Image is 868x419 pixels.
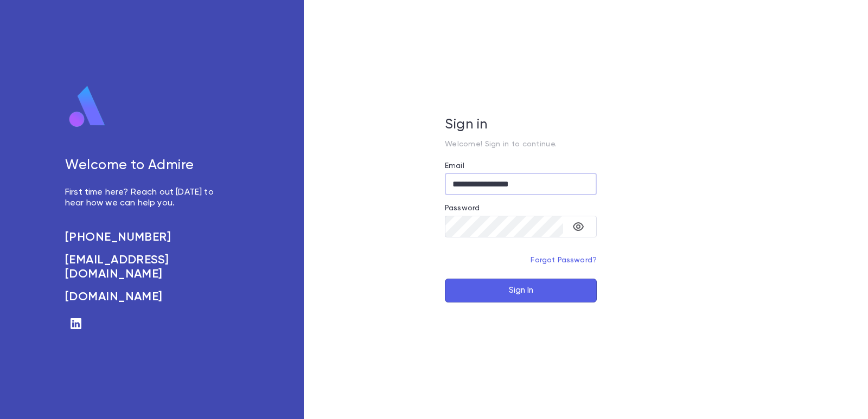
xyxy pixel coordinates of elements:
[65,158,226,174] h5: Welcome to Admire
[445,162,464,170] label: Email
[567,216,589,237] button: toggle password visibility
[65,187,226,209] p: First time here? Reach out [DATE] to hear how we can help you.
[445,279,597,302] button: Sign In
[65,85,110,128] img: logo
[445,204,480,212] label: Password
[531,256,597,264] a: Forgot Password?
[445,117,597,133] h5: Sign in
[65,253,226,281] a: [EMAIL_ADDRESS][DOMAIN_NAME]
[65,230,226,244] a: [PHONE_NUMBER]
[65,290,226,304] a: [DOMAIN_NAME]
[445,140,597,149] p: Welcome! Sign in to continue.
